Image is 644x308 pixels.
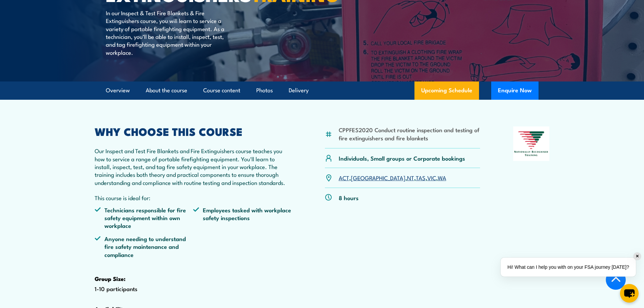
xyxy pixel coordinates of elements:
[634,253,641,260] div: ✕
[438,173,446,182] a: WA
[289,81,309,99] a: Delivery
[106,9,229,56] p: In our Inspect & Test Fire Blankets & Fire Extinguishers course, you will learn to service a vari...
[339,174,446,182] p: , , , , ,
[95,194,292,202] p: This course is ideal for:
[339,173,349,182] a: ACT
[95,274,125,283] strong: Group Size:
[351,173,405,182] a: [GEOGRAPHIC_DATA]
[414,81,479,100] a: Upcoming Schedule
[95,206,193,230] li: Technicians responsible for fire safety equipment within own workplace
[146,81,187,99] a: About the course
[339,154,465,162] p: Individuals, Small groups or Corporate bookings
[416,173,426,182] a: TAS
[193,206,292,230] li: Employees tasked with workplace safety inspections
[95,235,193,258] li: Anyone needing to understand fire safety maintenance and compliance
[427,173,436,182] a: VIC
[339,126,480,142] li: CPPFES2020 Conduct routine inspection and testing of fire extinguishers and fire blankets
[513,126,550,161] img: Nationally Recognised Training logo.
[407,173,414,182] a: NT
[491,81,539,100] button: Enquire Now
[339,194,359,202] p: 8 hours
[203,81,240,99] a: Course content
[620,284,639,303] button: chat-button
[106,81,130,99] a: Overview
[95,126,292,136] h2: WHY CHOOSE THIS COURSE
[95,147,292,186] p: Our Inspect and Test Fire Blankets and Fire Extinguishers course teaches you how to service a ran...
[501,258,636,277] div: Hi! What can I help you with on your FSA journey [DATE]?
[256,81,273,99] a: Photos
